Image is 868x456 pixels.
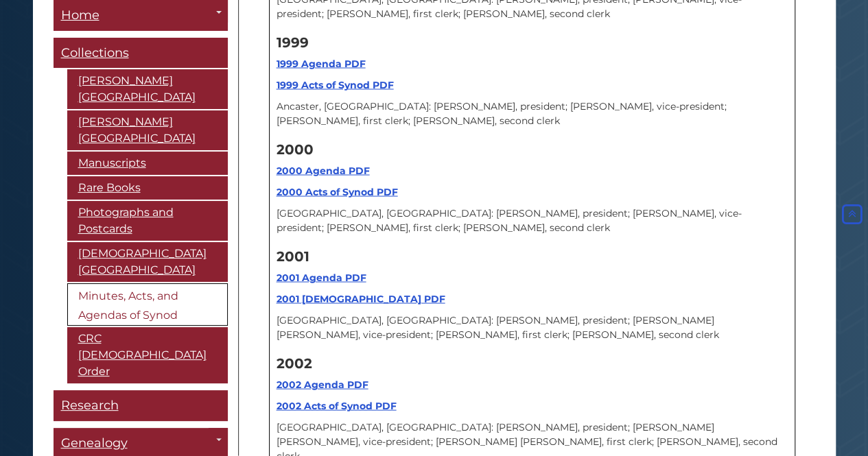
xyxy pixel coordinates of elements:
[67,152,228,175] a: Manuscripts
[277,58,366,70] a: 1999 Agenda PDF
[277,293,445,305] a: 2001 [DEMOGRAPHIC_DATA] PDF
[839,208,865,221] a: Back to Top
[277,379,368,391] a: 2002 Agenda PDF
[277,141,314,158] strong: 2000
[277,34,309,51] strong: 1999
[277,355,312,372] strong: 2002
[54,38,228,69] a: Collections
[54,390,228,421] a: Research
[277,313,788,342] p: [GEOGRAPHIC_DATA], [GEOGRAPHIC_DATA]: [PERSON_NAME], president; [PERSON_NAME] [PERSON_NAME], vice...
[277,248,309,265] strong: 2001
[67,283,228,326] a: Minutes, Acts, and Agendas of Synod
[67,242,228,282] a: [DEMOGRAPHIC_DATA][GEOGRAPHIC_DATA]
[67,201,228,241] a: Photographs and Postcards
[277,272,366,284] a: 2001 Agenda PDF
[277,79,394,91] a: 1999 Acts of Synod PDF
[67,327,228,383] a: CRC [DEMOGRAPHIC_DATA] Order
[67,110,228,150] a: [PERSON_NAME][GEOGRAPHIC_DATA]
[61,435,128,451] span: Genealogy
[61,8,99,23] span: Home
[277,186,398,198] a: 2000 Acts of Synod PDF
[67,69,228,109] a: [PERSON_NAME][GEOGRAPHIC_DATA]
[277,206,788,235] p: [GEOGRAPHIC_DATA], [GEOGRAPHIC_DATA]: [PERSON_NAME], president; [PERSON_NAME], vice-president; [P...
[61,45,129,60] span: Collections
[277,400,397,412] a: 2002 Acts of Synod PDF
[277,165,370,177] a: 2000 Agenda PDF
[61,398,119,413] span: Research
[67,176,228,200] a: Rare Books
[277,99,788,128] p: Ancaster, [GEOGRAPHIC_DATA]: [PERSON_NAME], president; [PERSON_NAME], vice-president; [PERSON_NAM...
